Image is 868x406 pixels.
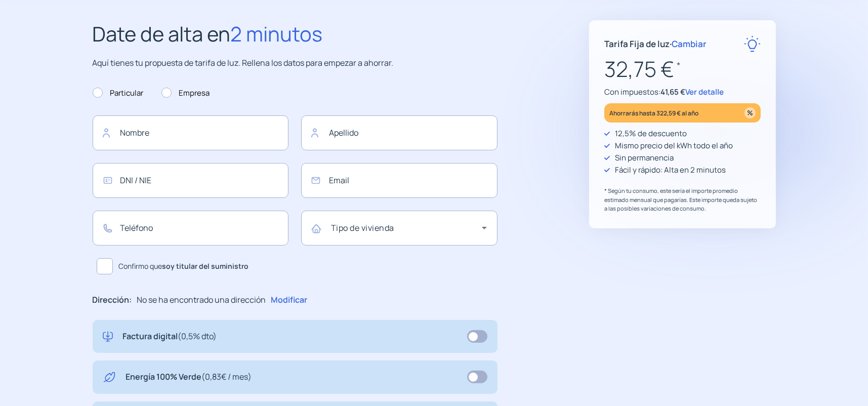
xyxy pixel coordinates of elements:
[271,294,308,307] p: Modificar
[119,261,249,272] span: Confirmo que
[93,294,132,307] p: Dirección:
[672,38,707,50] span: Cambiar
[615,128,687,140] p: 12,5% de descuento
[615,152,674,164] p: Sin permanencia
[604,37,707,51] p: Tarifa Fija de luz ·
[604,86,761,98] p: Con impuestos:
[137,294,266,307] p: No se ha encontrado una dirección
[685,87,724,97] span: Ver detalle
[660,87,685,97] span: 41,65 €
[93,18,498,50] h2: Date de alta en
[161,87,210,99] label: Empresa
[331,222,394,233] mat-label: Tipo de vivienda
[604,186,761,213] p: * Según tu consumo, este sería el importe promedio estimado mensual que pagarías. Este importe qu...
[745,107,756,118] img: percentage_icon.svg
[93,57,498,70] p: Aquí tienes tu propuesta de tarifa de luz. Rellena los datos para empezar a ahorrar.
[93,87,144,99] label: Particular
[162,261,249,271] b: soy titular del suministro
[123,330,217,343] p: Factura digital
[615,140,733,152] p: Mismo precio del kWh todo el año
[744,35,761,52] img: rate-E.svg
[126,371,252,384] p: Energía 100% Verde
[604,52,761,86] p: 32,75 €
[609,107,698,119] p: Ahorrarás hasta 322,59 € al año
[178,331,217,342] span: (0,5% dto)
[231,20,323,48] span: 2 minutos
[615,164,726,176] p: Fácil y rápido: Alta en 2 minutos
[202,371,252,382] span: (0,83€ / mes)
[103,371,116,384] img: energy-green.svg
[103,330,113,343] img: digital-invoice.svg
